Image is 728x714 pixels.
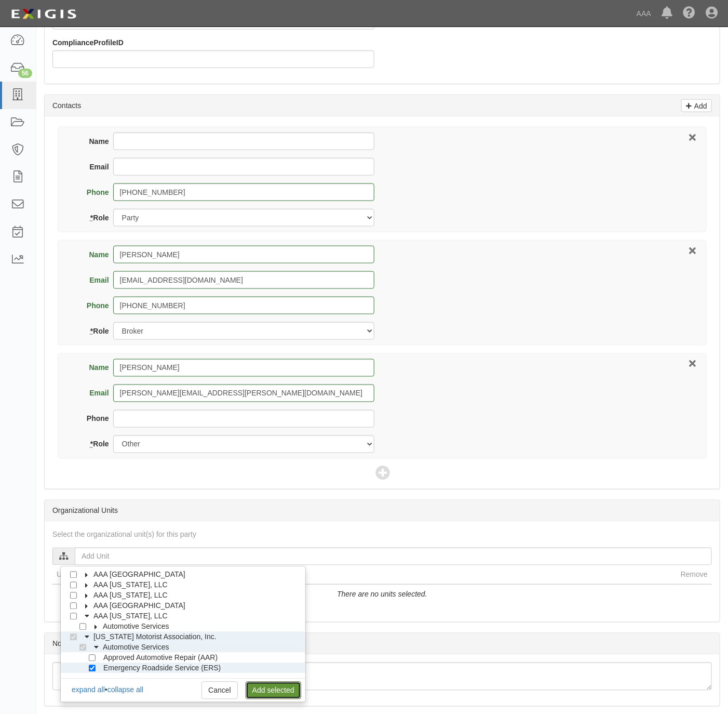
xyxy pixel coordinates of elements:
[93,581,168,589] span: AAA [US_STATE], LLC
[90,440,93,448] abbr: required
[90,327,93,335] abbr: required
[52,37,124,48] label: ComplianceProfileID
[93,612,168,620] span: AAA [US_STATE], LLC
[103,643,169,652] span: Automotive Services
[72,686,105,694] a: expand all
[76,300,113,311] label: Phone
[75,548,712,565] input: Add Unit
[90,214,93,222] abbr: required
[76,275,113,285] label: Email
[45,95,720,116] div: Contacts
[375,467,388,481] span: Add Contact
[76,388,113,399] label: Email
[631,3,656,24] a: AAA
[76,213,113,223] label: Role
[107,686,143,694] a: collapse all
[76,187,113,197] label: Phone
[93,602,185,610] span: AAA [GEOGRAPHIC_DATA]
[201,682,238,699] a: Cancel
[76,363,113,373] label: Name
[76,414,113,424] label: Phone
[45,500,720,522] div: Organizational Units
[677,565,712,585] th: Remove
[76,162,113,172] label: Email
[71,685,143,695] div: •
[76,249,113,260] label: Name
[681,99,712,112] a: Add
[76,326,113,336] label: Role
[683,7,695,20] i: Help Center - Complianz
[18,69,32,78] div: 56
[76,439,113,449] label: Role
[103,664,221,672] span: Emergency Roadside Service (ERS)
[93,591,168,600] span: AAA [US_STATE], LLC
[103,654,218,662] span: Approved Automotive Repair (AAR)
[93,571,185,579] span: AAA [GEOGRAPHIC_DATA]
[52,565,677,585] th: Unit
[45,633,720,655] div: Notes
[337,590,427,599] i: There are no units selected.
[103,623,169,631] span: Automotive Services
[692,100,707,112] p: Add
[76,136,113,147] label: Name
[8,5,79,23] img: logo-5460c22ac91f19d4615b14bd174203de0afe785f0fc80cf4dbbc73dc1793850b.png
[45,530,720,540] div: Select the organizational unit(s) for this party
[93,633,217,641] span: [US_STATE] Motorist Association, Inc.
[246,682,301,699] a: Add selected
